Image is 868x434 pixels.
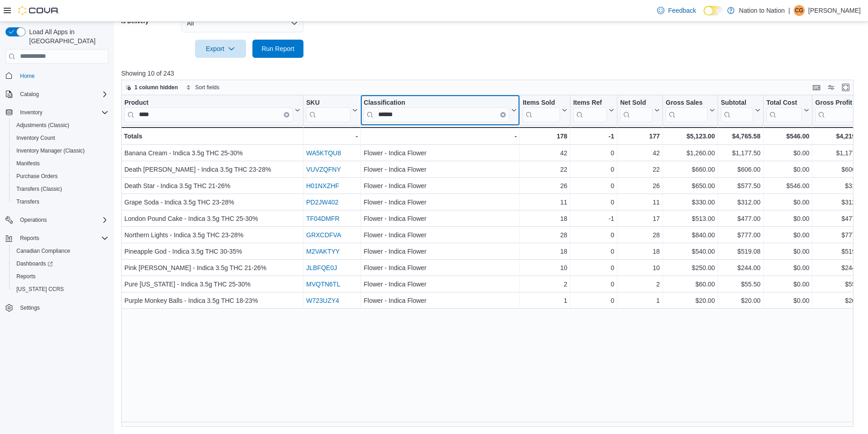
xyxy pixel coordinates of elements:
[808,5,861,16] p: [PERSON_NAME]
[840,82,851,93] button: Enter fullscreen
[124,180,300,191] div: Death Star - Indica 3.5g THC 21-26%
[666,262,715,273] div: $250.00
[721,213,760,224] div: $477.00
[721,180,760,191] div: $577.50
[16,302,108,313] span: Settings
[252,40,303,58] button: Run Report
[704,6,723,15] input: Dark Mode
[134,84,178,91] span: 1 column hidden
[668,6,696,15] span: Feedback
[9,245,112,257] button: Canadian Compliance
[16,260,53,267] span: Dashboards
[16,198,39,205] span: Transfers
[195,40,246,58] button: Export
[306,264,337,271] a: JLBFQE0J
[16,89,108,100] span: Catalog
[284,112,289,117] button: Clear input
[620,131,660,142] div: 177
[815,180,864,191] div: $31.50
[306,248,340,255] a: M2VAKTYY
[766,230,809,240] div: $0.00
[815,246,864,257] div: $519.08
[13,284,108,295] span: Washington CCRS
[766,98,802,107] div: Total Cost
[523,98,567,122] button: Items Sold
[620,98,652,107] div: Net Sold
[124,98,293,122] div: Product
[13,158,108,169] span: Manifests
[620,148,660,158] div: 42
[9,170,112,183] button: Purchase Orders
[573,180,614,191] div: 0
[721,246,760,257] div: $519.08
[20,91,39,98] span: Catalog
[16,70,108,82] span: Home
[306,149,341,157] a: WA5KTQU8
[815,262,864,273] div: $244.00
[815,148,864,158] div: $1,177.50
[13,158,43,169] a: Manifests
[523,230,567,240] div: 28
[523,262,567,273] div: 10
[666,148,715,158] div: $1,260.00
[182,82,223,93] button: Sort fields
[306,231,341,239] a: GRXCDFVA
[666,164,715,175] div: $660.00
[573,148,614,158] div: 0
[523,131,567,142] div: 178
[573,213,614,224] div: -1
[364,230,517,240] div: Flower - Indica Flower
[2,106,112,119] button: Inventory
[523,98,560,122] div: Items Sold
[13,145,88,156] a: Inventory Manager (Classic)
[16,302,43,313] a: Settings
[124,197,300,208] div: Grape Soda - Indica 3.5g THC 23-28%
[573,279,614,290] div: 0
[124,98,300,122] button: ProductClear input
[523,295,567,306] div: 1
[795,5,803,16] span: CG
[13,184,108,194] span: Transfers (Classic)
[16,214,51,225] button: Operations
[5,66,108,338] nav: Complex example
[364,279,517,290] div: Flower - Indica Flower
[13,196,108,207] span: Transfers
[766,279,809,290] div: $0.00
[9,157,112,170] button: Manifests
[18,6,59,15] img: Cova
[13,284,67,295] a: [US_STATE] CCRS
[16,173,58,180] span: Purchase Orders
[815,197,864,208] div: $312.00
[9,257,112,270] a: Dashboards
[811,82,822,93] button: Keyboard shortcuts
[124,213,300,224] div: London Pound Cake - Indica 3.5g THC 25-30%
[16,286,64,293] span: [US_STATE] CCRS
[13,184,66,194] a: Transfers (Classic)
[653,1,699,20] a: Feedback
[766,180,809,191] div: $546.00
[121,69,861,78] p: Showing 10 of 243
[620,295,660,306] div: 1
[124,131,300,142] div: Totals
[16,247,70,255] span: Canadian Compliance
[721,131,760,142] div: $4,765.58
[9,183,112,195] button: Transfers (Classic)
[13,258,56,269] a: Dashboards
[666,131,715,142] div: $5,123.00
[16,147,85,154] span: Inventory Manager (Classic)
[364,164,517,175] div: Flower - Indica Flower
[262,44,294,53] span: Run Report
[721,164,760,175] div: $606.00
[306,182,339,189] a: H01NXZHF
[9,195,112,208] button: Transfers
[2,301,112,314] button: Settings
[766,131,809,142] div: $546.00
[20,235,39,242] span: Reports
[666,246,715,257] div: $540.00
[704,15,704,16] span: Dark Mode
[16,89,42,100] button: Catalog
[523,148,567,158] div: 42
[124,279,300,290] div: Pure [US_STATE] - Indica 3.5g THC 25-30%
[124,148,300,158] div: Banana Cream - Indica 3.5g THC 25-30%
[13,258,108,269] span: Dashboards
